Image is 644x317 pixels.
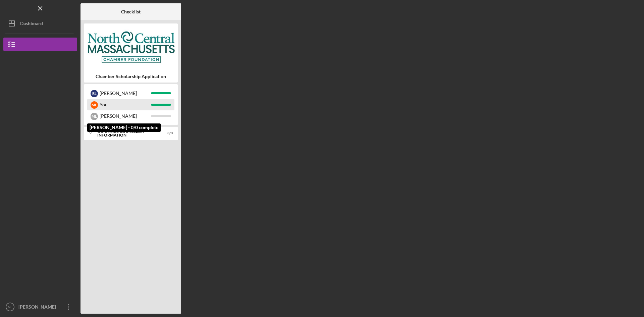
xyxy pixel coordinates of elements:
[97,129,156,137] div: Guidance Counselor Information
[96,74,166,79] b: Chamber Scholarship Application
[20,17,43,32] div: Dashboard
[121,9,141,14] b: Checklist
[8,305,12,309] text: ML
[100,99,151,110] div: You
[3,300,77,314] button: ML[PERSON_NAME]
[17,300,60,315] div: [PERSON_NAME]
[161,131,173,135] div: 3 / 3
[100,88,151,99] div: [PERSON_NAME]
[91,90,98,97] div: B L
[91,113,98,120] div: M L
[91,101,98,109] div: M L
[84,27,178,67] img: Product logo
[100,110,151,122] div: [PERSON_NAME]
[3,17,77,30] button: Dashboard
